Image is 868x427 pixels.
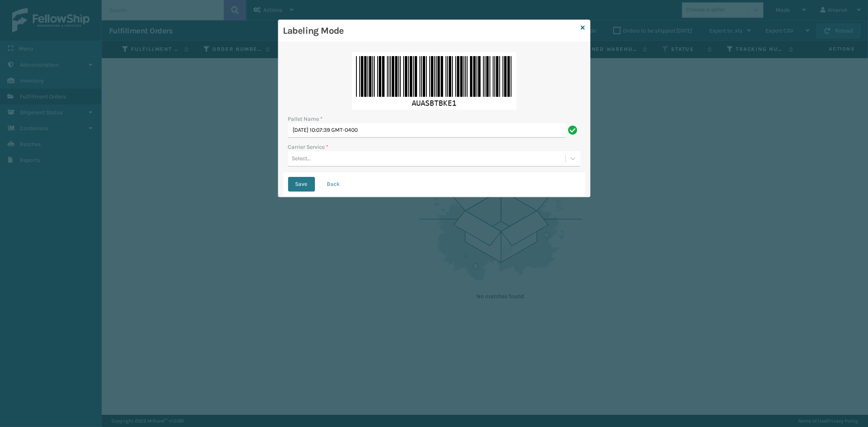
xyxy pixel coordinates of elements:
h3: Labeling Mode [283,25,578,37]
button: Save [288,177,315,192]
label: Carrier Service [288,143,329,151]
label: Pallet Name [288,115,323,123]
div: Select... [292,155,311,163]
img: kgYcT4fYAAAAASUVORK5CYII= [352,52,516,110]
button: Back [320,177,348,192]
